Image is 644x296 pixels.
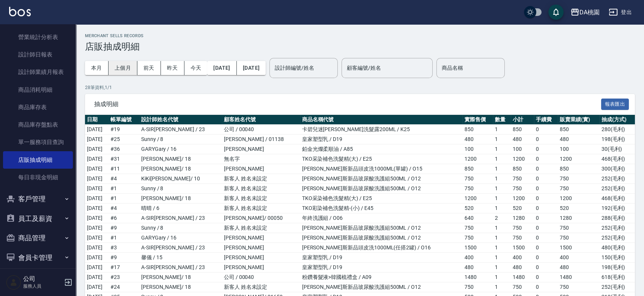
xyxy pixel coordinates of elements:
[94,100,601,108] span: 抽成明細
[222,273,300,282] td: 公司 / 00040
[161,61,184,75] button: 昨天
[511,174,534,184] td: 750
[300,243,463,253] td: [PERSON_NAME]斯新品頭皮洗1000ML(任搭2罐) / O16
[493,204,510,213] td: 1
[558,125,600,135] td: 850
[139,135,222,144] td: Sunny / 8
[139,194,222,204] td: [PERSON_NAME]/ 18
[493,233,510,243] td: 1
[184,61,208,75] button: 今天
[511,135,534,144] td: 480
[600,243,635,253] td: 480 ( 毛利 )
[139,144,222,154] td: GARYGary / 16
[534,213,558,223] td: 0
[300,194,463,204] td: TKO采染補色洗髮精(大) / E25
[139,164,222,174] td: [PERSON_NAME]/ 18
[600,273,635,282] td: 618 ( 毛利 )
[534,273,558,282] td: 0
[139,253,222,263] td: 馨儀 / 15
[3,209,73,229] button: 員工及薪資
[3,267,73,287] button: 紅利點數設定
[300,144,463,154] td: 鉑金光燦柔順油 / A85
[139,223,222,233] td: Sunny / 8
[85,135,109,144] td: [DATE]
[109,223,139,233] td: # 9
[493,144,510,154] td: 1
[139,243,222,253] td: A-SIR[PERSON_NAME] / 23
[3,189,73,209] button: 客戶管理
[558,135,600,144] td: 480
[493,273,510,282] td: 1
[511,223,534,233] td: 750
[85,282,109,292] td: [DATE]
[109,233,139,243] td: # 1
[493,263,510,273] td: 1
[600,282,635,292] td: 252 ( 毛利 )
[463,154,493,164] td: 1200
[600,194,635,204] td: 468 ( 毛利 )
[222,263,300,273] td: [PERSON_NAME]
[493,135,510,144] td: 1
[600,204,635,213] td: 192 ( 毛利 )
[139,263,222,273] td: A-SIR[PERSON_NAME] / 23
[109,61,137,75] button: 上個月
[463,273,493,282] td: 1480
[222,213,300,223] td: [PERSON_NAME]/ 00050
[9,7,31,16] img: Logo
[222,233,300,243] td: [PERSON_NAME]
[139,154,222,164] td: [PERSON_NAME]/ 18
[139,204,222,213] td: 晴晴 / 6
[109,154,139,164] td: # 31
[493,213,510,223] td: 2
[534,263,558,273] td: 0
[85,61,109,75] button: 本月
[600,263,635,273] td: 198 ( 毛利 )
[511,115,534,125] th: 小計
[558,174,600,184] td: 750
[600,125,635,135] td: 280 ( 毛利 )
[139,213,222,223] td: A-SIR[PERSON_NAME] / 23
[493,194,510,204] td: 1
[3,81,73,99] a: 商品消耗明細
[109,253,139,263] td: # 9
[137,61,161,75] button: 前天
[534,204,558,213] td: 0
[600,213,635,223] td: 288 ( 毛利 )
[534,164,558,174] td: 0
[207,61,236,75] button: [DATE]
[558,154,600,164] td: 1200
[579,8,600,17] div: DA桃園
[139,174,222,184] td: KiKi[PERSON_NAME]/ 10
[511,243,534,253] td: 1500
[222,164,300,174] td: [PERSON_NAME]
[300,115,463,125] th: 商品名稱代號
[300,204,463,213] td: TKO彩染補色洗髮精-(小) / E45
[85,174,109,184] td: [DATE]
[534,243,558,253] td: 0
[534,154,558,164] td: 0
[534,223,558,233] td: 0
[463,253,493,263] td: 400
[558,115,600,125] th: 販賣業績(實)
[23,275,62,283] h5: 公司
[534,233,558,243] td: 0
[85,204,109,213] td: [DATE]
[85,41,635,52] h3: 店販抽成明細
[600,174,635,184] td: 252 ( 毛利 )
[600,223,635,233] td: 252 ( 毛利 )
[463,144,493,154] td: 100
[558,233,600,243] td: 750
[222,115,300,125] th: 顧客姓名代號
[85,233,109,243] td: [DATE]
[85,154,109,164] td: [DATE]
[85,125,109,135] td: [DATE]
[558,282,600,292] td: 750
[237,61,266,75] button: [DATE]
[511,213,534,223] td: 1280
[463,223,493,233] td: 750
[493,174,510,184] td: 1
[600,253,635,263] td: 150 ( 毛利 )
[3,28,73,46] a: 營業統計分析表
[463,243,493,253] td: 1500
[85,33,635,38] h2: Merchant Sells Records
